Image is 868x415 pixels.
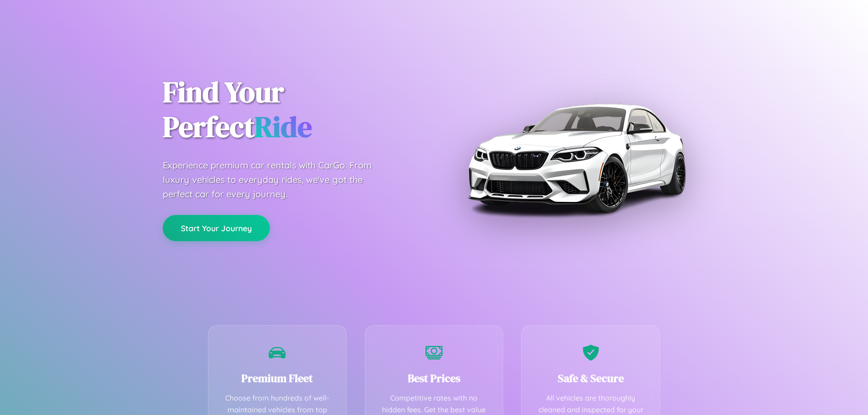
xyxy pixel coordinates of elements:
[222,371,333,386] h3: Premium Fleet
[379,371,490,386] h3: Best Prices
[163,215,270,241] button: Start Your Journey
[463,45,689,271] img: Premium BMW car rental vehicle
[163,75,420,145] h1: Find Your Perfect
[535,371,646,386] h3: Safe & Secure
[255,107,312,146] span: Ride
[163,158,389,201] p: Experience premium car rentals with CarGo. From luxury vehicles to everyday rides, we've got the ...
